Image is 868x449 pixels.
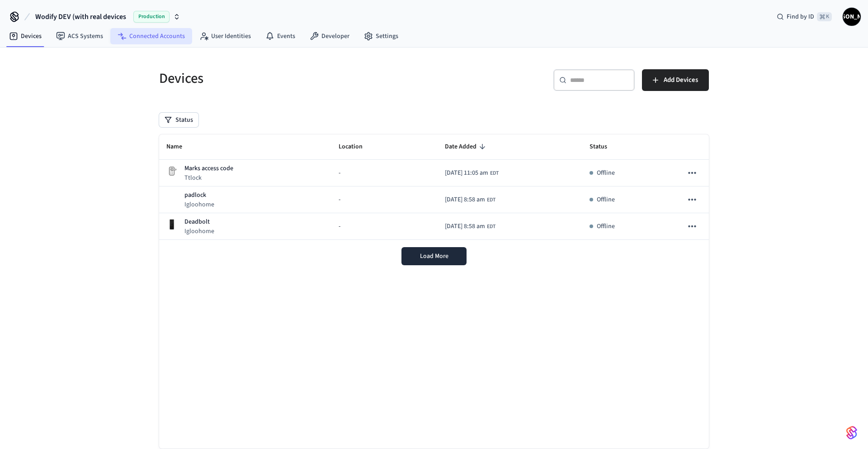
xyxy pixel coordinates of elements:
[357,28,406,44] a: Settings
[184,164,233,173] p: Marks access code
[445,222,485,231] span: [DATE] 8:58 am
[445,195,485,205] span: [DATE] 8:58 am
[339,140,374,154] span: Location
[184,191,214,200] p: padlock
[35,11,126,22] span: Wodify DEV (with real devices
[133,11,170,23] span: Production
[184,173,233,182] p: Ttlock
[846,425,857,440] img: SeamLogoGradient.69752ec5.svg
[597,222,615,231] p: Offline
[487,223,495,231] span: EDT
[817,12,832,21] span: ⌘ K
[445,168,499,178] div: America/New_York
[159,69,429,88] h5: Devices
[769,9,839,25] div: Find by ID⌘ K
[159,113,198,127] button: Status
[159,134,709,240] table: sticky table
[844,9,860,25] span: [PERSON_NAME]
[339,168,340,178] span: -
[49,28,110,44] a: ACS Systems
[2,28,49,44] a: Devices
[487,196,495,204] span: EDT
[445,195,495,205] div: America/New_York
[445,140,488,154] span: Date Added
[110,28,192,44] a: Connected Accounts
[490,169,499,177] span: EDT
[445,168,488,178] span: [DATE] 11:05 am
[166,140,194,154] span: Name
[339,195,340,205] span: -
[166,219,177,230] img: igloohome_deadbolt_2s
[192,28,258,44] a: User Identities
[258,28,302,44] a: Events
[787,12,814,21] span: Find by ID
[420,252,448,261] span: Load More
[590,140,619,154] span: Status
[166,166,177,177] img: Placeholder Lock Image
[302,28,357,44] a: Developer
[664,74,698,86] span: Add Devices
[184,217,214,227] p: Deadbolt
[597,195,615,205] p: Offline
[184,200,214,209] p: Igloohome
[401,247,467,265] button: Load More
[184,227,214,236] p: Igloohome
[597,168,615,178] p: Offline
[339,222,340,231] span: -
[642,69,709,91] button: Add Devices
[445,222,495,231] div: America/New_York
[843,8,861,26] button: [PERSON_NAME]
